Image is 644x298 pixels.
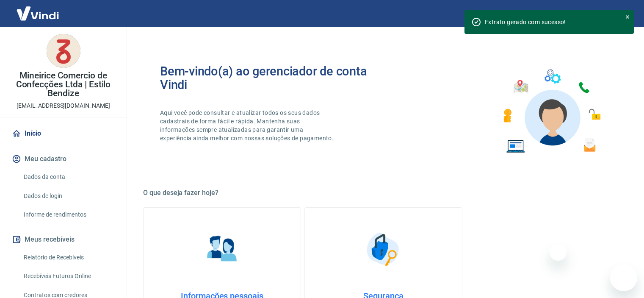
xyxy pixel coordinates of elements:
[10,150,116,168] button: Meu cadastro
[20,267,116,285] a: Recebíveis Futuros Online
[603,6,634,22] button: Sair
[17,101,110,110] p: [EMAIL_ADDRESS][DOMAIN_NAME]
[20,187,116,205] a: Dados de login
[160,109,335,142] p: Aqui você pode consultar e atualizar todos os seus dados cadastrais de forma fácil e rápida. Mant...
[160,64,384,92] h2: Bem-vindo(a) ao gerenciador de conta Vindi
[550,244,567,261] iframe: Fechar mensagem
[485,18,614,26] div: Extrato gerado com sucesso!
[10,124,116,143] a: Início
[10,0,65,26] img: Vindi
[201,228,243,270] img: Informações pessoais
[362,228,405,270] img: Segurança
[20,168,116,186] a: Dados da conta
[143,189,624,197] h5: O que deseja fazer hoje?
[10,230,116,249] button: Meus recebíveis
[610,264,637,291] iframe: Botão para abrir a janela de mensagens
[7,71,120,98] p: Mineirice Comercio de Confecções Ltda | Estilo Bendize
[47,34,80,68] img: dc2be4f4-da12-47b7-898b-c69c696e5701.jpeg
[496,64,607,158] img: Imagem de um avatar masculino com diversos icones exemplificando as funcionalidades do gerenciado...
[20,206,116,223] a: Informe de rendimentos
[20,249,116,266] a: Relatório de Recebíveis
